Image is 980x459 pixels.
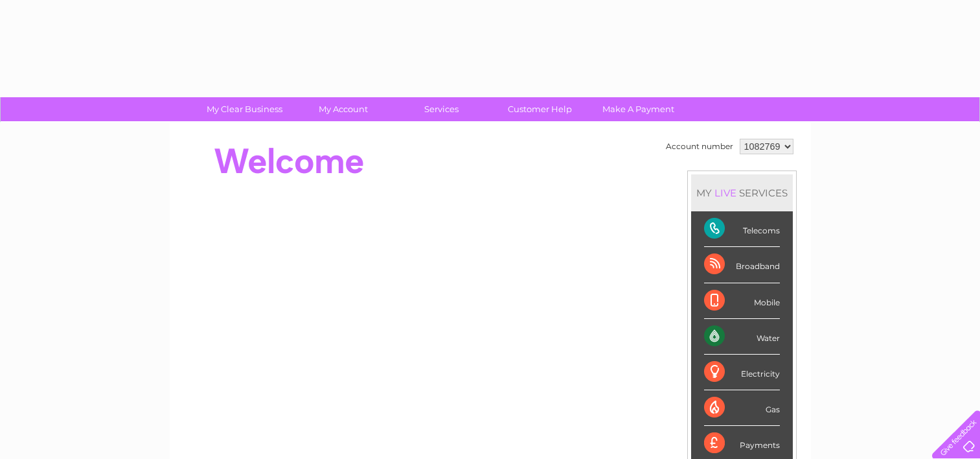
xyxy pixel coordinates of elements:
div: Gas [704,390,780,426]
a: Make A Payment [585,97,692,121]
a: Customer Help [486,97,593,121]
div: MY SERVICES [691,174,793,211]
div: Broadband [704,247,780,283]
div: Electricity [704,355,780,390]
div: Telecoms [704,211,780,247]
div: Water [704,319,780,355]
td: Account number [663,135,736,158]
div: LIVE [712,187,739,199]
div: Mobile [704,283,780,319]
a: My Account [290,97,396,121]
a: Services [388,97,495,121]
a: My Clear Business [191,97,298,121]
